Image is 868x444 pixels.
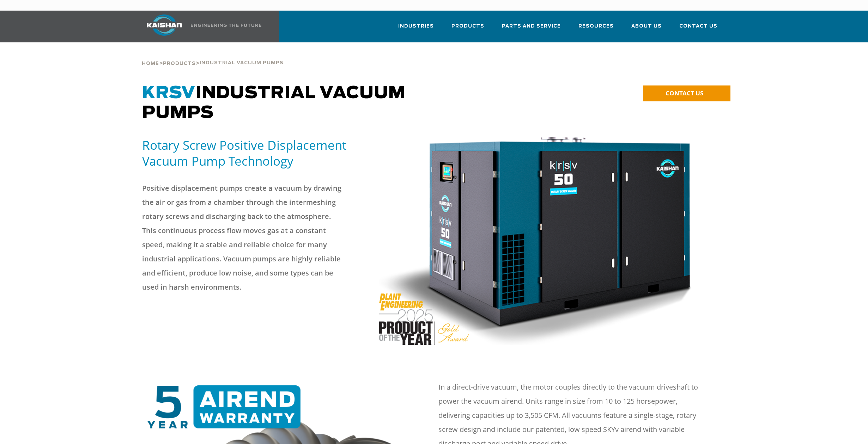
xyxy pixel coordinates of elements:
[666,89,703,97] span: CONTACT US
[502,22,561,30] span: Parts and Service
[679,22,717,30] span: Contact Us
[578,17,614,41] a: Resources
[451,22,484,30] span: Products
[631,22,662,30] span: About Us
[163,61,196,66] span: Products
[578,22,614,30] span: Resources
[142,61,159,66] span: Home
[142,137,371,169] h5: Rotary Screw Positive Displacement Vacuum Pump Technology
[163,60,196,66] a: Products
[142,85,406,122] span: Industrial Vacuum Pumps
[142,42,284,69] div: > >
[142,60,159,66] a: Home
[679,17,717,41] a: Contact Us
[631,17,662,41] a: About Us
[398,17,434,41] a: Industries
[138,14,191,36] img: kaishan logo
[451,17,484,41] a: Products
[142,181,347,294] p: Positive displacement pumps create a vacuum by drawing the air or gas from a chamber through the ...
[138,11,263,42] a: Kaishan USA
[398,22,434,30] span: Industries
[379,137,692,345] img: POY-KRSV
[200,61,284,65] span: Industrial Vacuum Pumps
[191,24,261,27] img: Engineering the future
[502,17,561,41] a: Parts and Service
[142,85,195,102] span: KRSV
[643,85,730,101] a: CONTACT US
